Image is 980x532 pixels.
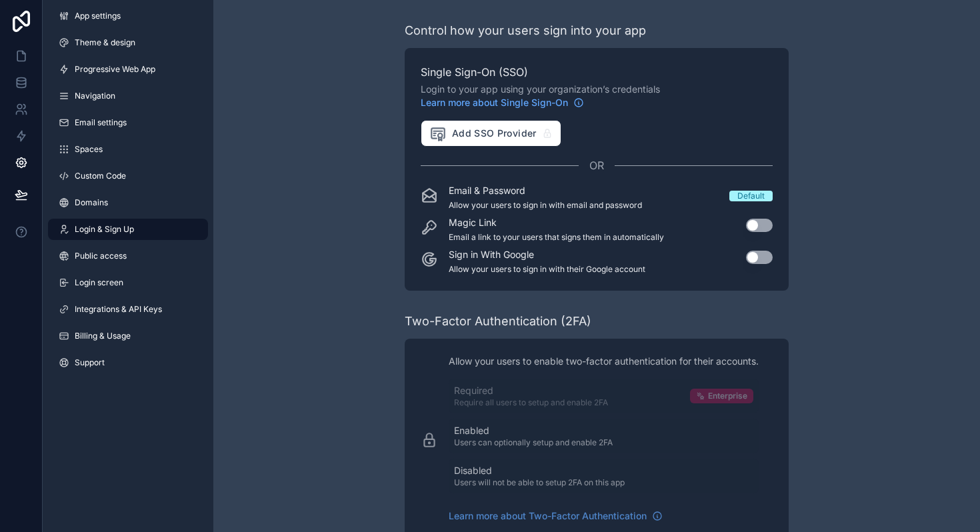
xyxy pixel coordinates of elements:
[48,85,208,107] a: Navigation
[48,59,208,80] a: Progressive Web App
[405,312,591,331] div: Two-Factor Authentication (2FA)
[421,83,773,109] span: Login to your app using your organization’s credentials
[48,32,208,53] a: Theme & design
[421,96,584,109] a: Learn more about Single Sign-On
[454,384,608,397] p: Required
[454,397,608,408] p: Require all users to setup and enable 2FA
[75,11,121,21] span: App settings
[48,352,208,373] a: Support
[48,192,208,213] a: Domains
[75,357,105,368] span: Support
[48,219,208,240] a: Login & Sign Up
[449,355,759,368] p: Allow your users to enable two-factor authentication for their accounts.
[75,91,115,101] span: Navigation
[454,477,625,488] p: Users will not be able to setup 2FA on this app
[75,117,127,128] span: Email settings
[454,424,613,437] p: Enabled
[75,197,108,208] span: Domains
[48,299,208,320] a: Integrations & API Keys
[421,120,561,147] button: Add SSO Provider
[449,200,642,211] p: Allow your users to sign in with email and password
[454,464,625,477] p: Disabled
[449,264,645,275] p: Allow your users to sign in with their Google account
[421,96,568,109] span: Learn more about Single Sign-On
[75,64,155,75] span: Progressive Web App
[75,277,123,288] span: Login screen
[75,304,162,315] span: Integrations & API Keys
[454,437,613,448] p: Users can optionally setup and enable 2FA
[48,325,208,347] a: Billing & Usage
[75,171,126,181] span: Custom Code
[48,112,208,133] a: Email settings
[75,331,131,341] span: Billing & Usage
[449,216,664,229] p: Magic Link
[75,37,135,48] span: Theme & design
[449,184,642,197] p: Email & Password
[429,125,537,142] span: Add SSO Provider
[48,245,208,267] a: Public access
[48,272,208,293] a: Login screen
[449,509,663,523] a: Learn more about Two-Factor Authentication
[449,509,647,523] span: Learn more about Two-Factor Authentication
[449,248,645,261] p: Sign in With Google
[421,64,773,80] span: Single Sign-On (SSO)
[708,391,747,401] span: Enterprise
[737,191,765,201] div: Default
[75,144,103,155] span: Spaces
[405,21,646,40] div: Control how your users sign into your app
[48,165,208,187] a: Custom Code
[75,251,127,261] span: Public access
[48,5,208,27] a: App settings
[48,139,208,160] a: Spaces
[449,232,664,243] p: Email a link to your users that signs them in automatically
[589,157,604,173] span: OR
[75,224,134,235] span: Login & Sign Up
